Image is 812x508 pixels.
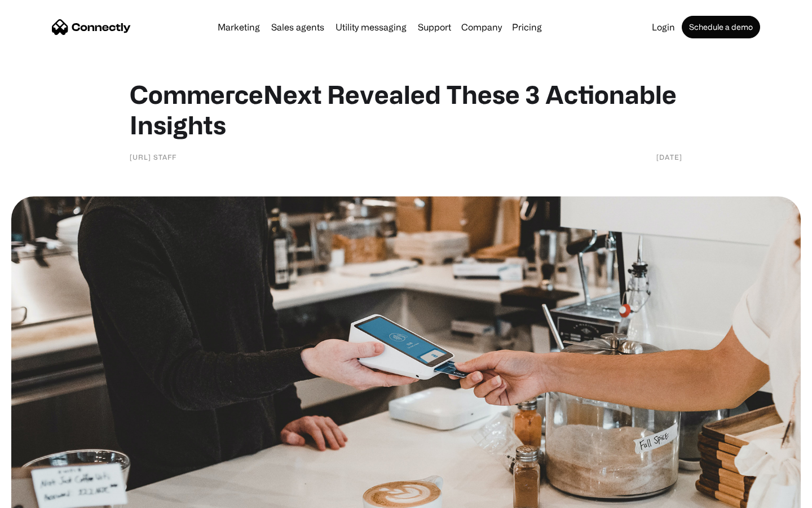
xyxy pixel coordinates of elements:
[11,488,68,504] aside: Language selected: English
[267,23,329,32] a: Sales agents
[682,16,760,38] a: Schedule a demo
[461,19,502,35] div: Company
[23,488,68,504] ul: Language list
[507,23,546,32] a: Pricing
[647,23,679,32] a: Login
[656,151,682,163] div: [DATE]
[130,151,176,163] div: [URL] Staff
[413,23,456,32] a: Support
[331,23,411,32] a: Utility messaging
[213,23,264,32] a: Marketing
[130,79,682,140] h1: CommerceNext Revealed These 3 Actionable Insights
